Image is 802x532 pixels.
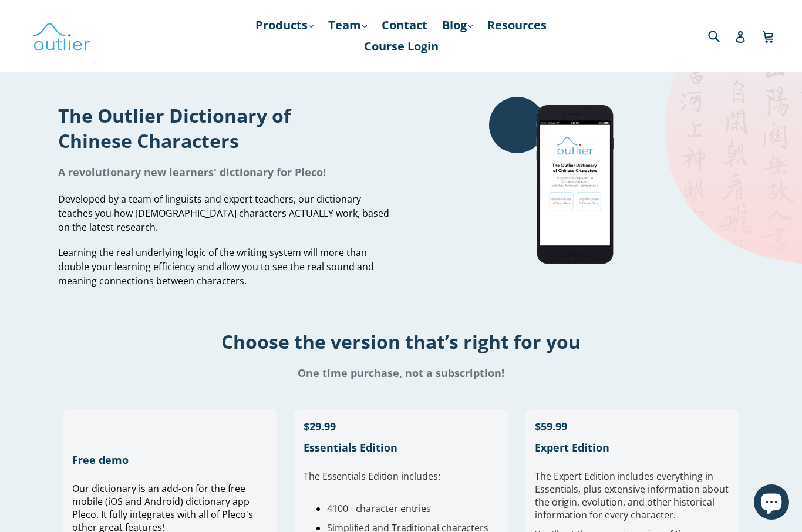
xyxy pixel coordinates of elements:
span: The Expert Edition includes e [535,470,662,483]
h1: The Outlier Dictionary of Chinese Characters [58,103,392,153]
a: Blog [436,15,478,36]
span: $29.99 [304,419,336,433]
a: Course Login [358,36,444,57]
inbox-online-store-chat: Shopify online store chat [750,484,793,523]
h1: A revolutionary new learners' dictionary for Pleco! [58,165,392,179]
a: Team [322,15,373,36]
a: Products [250,15,319,36]
span: The Essentials Edition includes: [304,470,440,483]
a: Resources [481,15,552,36]
h1: Essentials Edition [304,440,498,454]
input: Search [705,23,737,48]
span: verything in Essentials, plus extensive information about the origin, evolution, and other histor... [535,470,728,521]
span: 4100+ character entries [327,502,431,515]
span: Developed by a team of linguists and expert teachers, our dictionary teaches you how [DEMOGRAPHIC... [58,193,389,234]
h1: Expert Edition [535,440,730,454]
span: $59.99 [535,419,567,433]
img: Outlier Linguistics [32,19,91,53]
span: Learning the real underlying logic of the writing system will more than double your learning effi... [58,246,374,287]
a: Contact [376,15,433,36]
h1: Free demo [72,453,267,467]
